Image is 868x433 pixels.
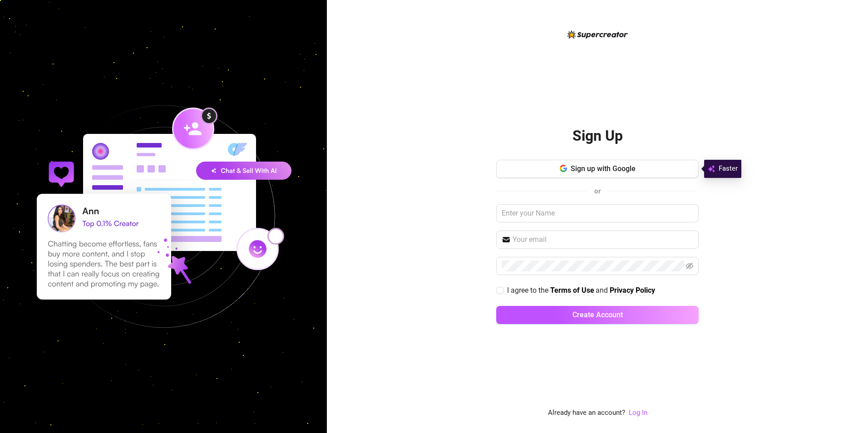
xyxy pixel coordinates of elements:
[629,408,647,418] a: Log In
[708,163,715,174] img: svg%3e
[496,204,699,222] input: Enter your Name
[6,59,321,374] img: signup-background-D0MIrEPF.svg
[629,408,647,417] a: Log In
[507,286,550,295] span: I agree to the
[496,306,699,324] button: Create Account
[594,187,601,195] span: or
[571,164,636,173] span: Sign up with Google
[548,408,625,418] span: Already have an account?
[572,127,623,145] h2: Sign Up
[610,286,655,295] a: Privacy Policy
[496,160,699,178] button: Sign up with Google
[513,234,693,245] input: Your email
[596,286,610,295] span: and
[550,286,594,295] a: Terms of Use
[719,163,738,174] span: Faster
[686,262,693,270] span: eye-invisible
[550,286,594,295] strong: Terms of Use
[567,30,628,39] img: logo-BBDzfeDw.svg
[610,286,655,295] strong: Privacy Policy
[572,310,623,319] span: Create Account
